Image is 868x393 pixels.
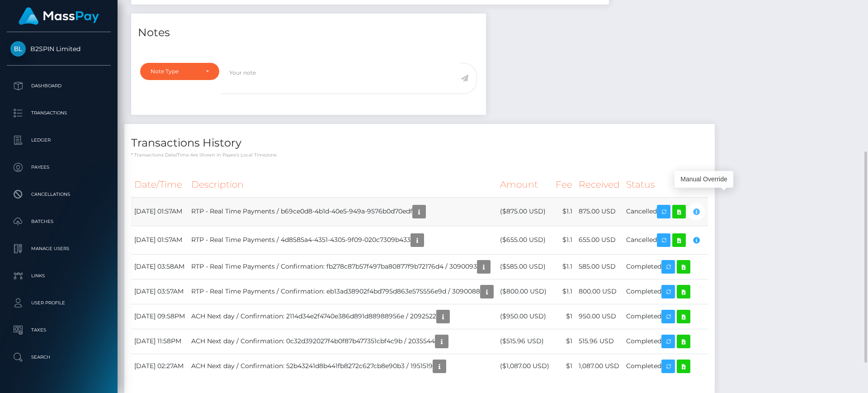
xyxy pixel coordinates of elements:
[576,304,623,329] td: 950.00 USD
[7,45,111,53] span: B2SPIN Limited
[7,102,111,124] a: Transactions
[10,296,107,310] p: User Profile
[10,161,107,174] p: Payees
[623,254,708,279] td: Completed
[576,226,623,254] td: 655.00 USD
[7,237,111,260] a: Manage Users
[131,197,188,226] td: [DATE] 01:57AM
[497,172,552,197] th: Amount
[10,323,107,337] p: Taxes
[151,68,198,75] div: Note Type
[131,172,188,197] th: Date/Time
[131,254,188,279] td: [DATE] 03:58AM
[552,329,576,354] td: $1
[576,279,623,304] td: 800.00 USD
[131,304,188,329] td: [DATE] 09:58PM
[10,41,26,57] img: B2SPIN Limited
[7,346,111,369] a: Search
[552,304,576,329] td: $1
[138,25,479,41] h4: Notes
[7,183,111,206] a: Cancellations
[497,254,552,279] td: ($585.00 USD)
[7,75,111,97] a: Dashboard
[552,279,576,304] td: $1.1
[188,226,497,254] td: RTP - Real Time Payments / 4d8585a4-4351-4305-9f09-020c7309b433
[131,135,708,151] h4: Transactions History
[576,329,623,354] td: 515.96 USD
[497,279,552,304] td: ($800.00 USD)
[623,354,708,379] td: Completed
[10,79,107,93] p: Dashboard
[7,129,111,152] a: Ledger
[552,354,576,379] td: $1
[623,197,708,226] td: Cancelled
[188,254,497,279] td: RTP - Real Time Payments / Confirmation: fb278c87b57f497ba80877f9b72176d4 / 3090093
[552,172,576,197] th: Fee
[10,133,107,147] p: Ledger
[675,171,733,188] div: Manual Override
[552,226,576,254] td: $1.1
[497,197,552,226] td: ($875.00 USD)
[188,304,497,329] td: ACH Next day / Confirmation: 2114d34e2f4740e386d891d88988956e / 2092522
[10,242,107,256] p: Manage Users
[188,197,497,226] td: RTP - Real Time Payments / b69ce0d8-4b1d-40e5-949a-9576b0d70edf
[7,210,111,233] a: Batches
[7,265,111,287] a: Links
[497,226,552,254] td: ($655.00 USD)
[576,197,623,226] td: 875.00 USD
[10,269,107,283] p: Links
[10,350,107,364] p: Search
[19,7,99,25] img: MassPay Logo
[623,226,708,254] td: Cancelled
[7,292,111,314] a: User Profile
[497,354,552,379] td: ($1,087.00 USD)
[188,329,497,354] td: ACH Next day / Confirmation: 0c32d392027f4b0f87b477351cbf4c9b / 2035544
[623,172,708,197] th: Status
[131,329,188,354] td: [DATE] 11:58PM
[552,254,576,279] td: $1.1
[623,304,708,329] td: Completed
[7,319,111,341] a: Taxes
[497,329,552,354] td: ($515.96 USD)
[10,106,107,120] p: Transactions
[188,172,497,197] th: Description
[140,63,219,80] button: Note Type
[623,329,708,354] td: Completed
[131,279,188,304] td: [DATE] 03:57AM
[623,279,708,304] td: Completed
[10,215,107,228] p: Batches
[188,279,497,304] td: RTP - Real Time Payments / Confirmation: eb13ad38902f4bd795d863e575556e9d / 3090088
[131,226,188,254] td: [DATE] 01:57AM
[131,354,188,379] td: [DATE] 02:27AM
[497,304,552,329] td: ($950.00 USD)
[576,172,623,197] th: Received
[576,254,623,279] td: 585.00 USD
[552,197,576,226] td: $1.1
[10,188,107,201] p: Cancellations
[131,152,708,158] p: * Transactions date/time are shown in payee's local timezone
[188,354,497,379] td: ACH Next day / Confirmation: 52b43241d8b441fb8272c627cb8e90b3 / 1951519
[7,156,111,179] a: Payees
[576,354,623,379] td: 1,087.00 USD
